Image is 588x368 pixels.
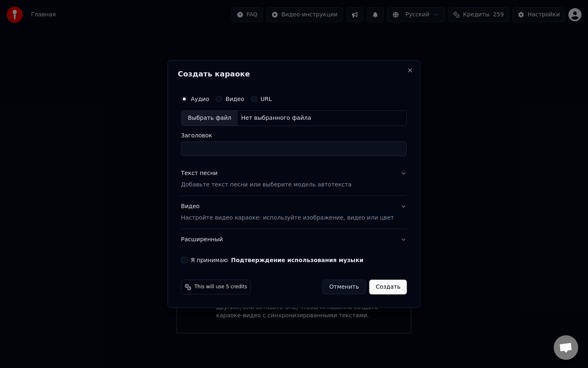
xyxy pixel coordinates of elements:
[181,163,407,195] button: Текст песниДобавьте текст песни или выберите модель автотекста
[181,202,394,222] div: Видео
[191,257,363,263] label: Я принимаю
[181,111,238,126] div: Выбрать файл
[181,169,218,177] div: Текст песни
[178,70,410,78] h2: Создать караоке
[181,181,352,189] p: Добавьте текст песни или выберите модель автотекста
[181,196,407,229] button: ВидеоНастройте видео караоке: используйте изображение, видео или цвет
[261,96,272,102] label: URL
[225,96,244,102] label: Видео
[231,257,363,263] button: Я принимаю
[369,280,407,294] button: Создать
[191,96,209,102] label: Аудио
[322,280,366,294] button: Отменить
[181,214,394,222] p: Настройте видео караоке: используйте изображение, видео или цвет
[238,114,314,122] div: Нет выбранного файла
[181,132,407,138] label: Заголовок
[181,229,407,250] button: Расширенный
[194,284,247,290] span: This will use 5 credits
